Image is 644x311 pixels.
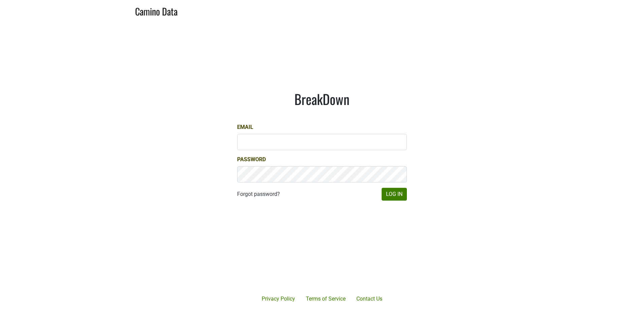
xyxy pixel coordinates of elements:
a: Terms of Service [300,292,351,306]
a: Camino Data [135,3,178,19]
h1: BreakDown [237,91,407,107]
button: Log In [382,188,407,201]
a: Contact Us [351,292,388,306]
label: Email [237,123,253,131]
a: Privacy Policy [256,292,300,306]
a: Forgot password? [237,190,280,198]
label: Password [237,155,266,164]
